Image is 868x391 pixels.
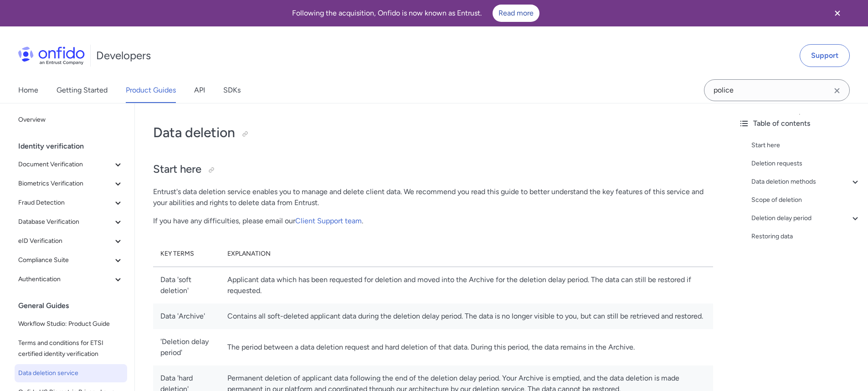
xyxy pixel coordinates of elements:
[15,334,127,363] a: Terms and conditions for ETSI certified identity verification
[751,176,861,187] a: Data deletion methods
[220,329,713,365] td: The period between a data deletion request and hard deletion of that data. During this period, th...
[153,216,713,226] p: If you have any difficulties, please email our .
[751,195,861,206] a: Scope of deletion
[18,368,123,379] span: Data deletion service
[220,241,713,267] th: Explanation
[220,304,713,329] td: Contains all soft-deleted applicant data during the deletion delay period. The data is no longer ...
[194,77,205,103] a: API
[832,85,842,96] svg: Clear search field button
[153,267,220,304] td: Data 'soft deletion'
[739,118,861,129] div: Table of contents
[15,364,127,382] a: Data deletion service
[153,186,713,208] p: Entrust's data deletion service enables you to manage and delete client data. We recommend you re...
[56,77,108,103] a: Getting Started
[18,178,113,189] span: Biometrics Verification
[493,5,539,22] a: Read more
[18,114,123,125] span: Overview
[15,213,127,231] button: Database Verification
[18,319,123,329] span: Workflow Studio: Product Guide
[153,123,713,142] h1: Data deletion
[18,297,131,315] div: General Guides
[18,46,85,65] img: Onfido Logo
[15,111,127,129] a: Overview
[15,175,127,193] button: Biometrics Verification
[15,270,127,288] button: Authentication
[832,8,843,19] svg: Close banner
[220,267,713,304] td: Applicant data which has been requested for deletion and moved into the Archive for the deletion ...
[704,79,850,101] input: Onfido search input field
[15,251,127,269] button: Compliance Suite
[18,338,123,360] span: Terms and conditions for ETSI certified identity verification
[18,197,113,208] span: Fraud Detection
[751,231,861,242] a: Restoring data
[18,255,113,266] span: Compliance Suite
[751,140,861,151] a: Start here
[153,241,220,267] th: Key terms
[18,159,113,170] span: Document Verification
[153,304,220,329] td: Data 'Archive'
[15,315,127,333] a: Workflow Studio: Product Guide
[15,155,127,174] button: Document Verification
[751,213,861,224] a: Deletion delay period
[126,77,176,103] a: Product Guides
[821,2,854,25] button: Close banner
[11,5,821,22] div: Following the acquisition, Onfido is now known as Entrust.
[18,274,113,285] span: Authentication
[18,77,38,103] a: Home
[153,162,713,177] h2: Start here
[15,232,127,250] button: eID Verification
[223,77,241,103] a: SDKs
[153,329,220,365] td: 'Deletion delay period'
[18,137,131,155] div: Identity verification
[295,216,362,225] a: Client Support team
[18,216,113,227] span: Database Verification
[15,194,127,212] button: Fraud Detection
[18,236,113,247] span: eID Verification
[751,158,861,169] a: Deletion requests
[800,44,850,67] a: Support
[96,48,151,63] h1: Developers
